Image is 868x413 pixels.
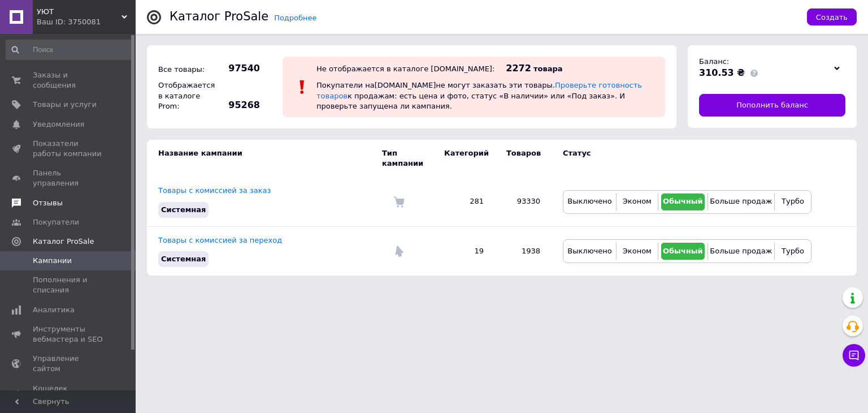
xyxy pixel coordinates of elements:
[33,354,105,374] span: Управление сайтом
[566,193,613,210] button: Выключено
[623,247,652,255] span: Эконом
[33,275,105,295] span: Пополнения и списания
[37,17,136,27] div: Ваш ID: 3750081
[33,236,94,247] span: Каталог ProSale
[382,140,433,177] td: Тип кампании
[37,7,121,17] span: УЮТ
[158,186,271,195] a: Товары с комиссией за заказ
[433,140,495,177] td: Категорий
[699,94,845,117] a: Пополнить баланс
[710,197,772,205] span: Больше продаж
[843,344,865,367] button: Чат с покупателем
[778,243,808,260] button: Турбо
[316,64,494,73] div: Не отображается в каталоге [DOMAIN_NAME]:
[147,140,382,177] td: Название кампании
[663,197,703,205] span: Обычный
[316,81,642,110] span: Покупатели на [DOMAIN_NAME] не могут заказать эти товары. к продажам: есть цена и фото, статус «В...
[161,205,206,214] span: Системная
[663,247,703,255] span: Обычный
[619,193,655,210] button: Эконом
[33,305,75,315] span: Аналитика
[816,13,848,21] span: Создать
[33,217,79,227] span: Покупатели
[495,226,552,276] td: 1938
[393,196,405,208] img: Комиссия за заказ
[567,197,611,205] span: Выключено
[567,247,611,255] span: Выключено
[316,81,642,100] a: Проверьте готовность товаров
[619,243,655,260] button: Эконом
[433,226,495,276] td: 19
[155,78,218,114] div: Отображается в каталоге Prom:
[552,140,811,177] td: Статус
[274,14,316,22] a: Подробнее
[33,139,105,159] span: Показатели работы компании
[711,193,771,210] button: Больше продаж
[566,243,613,260] button: Выключено
[33,119,84,130] span: Уведомления
[158,236,282,244] a: Товары с комиссией за переход
[533,64,563,73] span: товара
[782,197,804,205] span: Турбо
[778,193,808,210] button: Турбо
[711,243,771,260] button: Больше продаж
[220,99,260,111] span: 95268
[506,63,531,74] span: 2272
[33,100,97,110] span: Товары и услуги
[433,177,495,226] td: 281
[699,57,729,66] span: Баланс:
[661,243,705,260] button: Обычный
[170,11,268,23] div: Каталог ProSale
[807,8,857,25] button: Создать
[155,62,218,78] div: Все товары:
[393,246,405,257] img: Комиссия за переход
[623,197,652,205] span: Эконом
[161,255,206,263] span: Системная
[33,256,72,266] span: Кампании
[495,177,552,226] td: 93330
[495,140,552,177] td: Товаров
[6,40,133,60] input: Поиск
[220,62,260,75] span: 97540
[710,247,772,255] span: Больше продаж
[294,79,311,96] img: :exclamation:
[33,198,63,208] span: Отзывы
[699,67,745,78] span: 310.53 ₴
[33,384,105,404] span: Кошелек компании
[33,70,105,91] span: Заказы и сообщения
[782,247,804,255] span: Турбо
[736,100,808,110] span: Пополнить баланс
[661,193,705,210] button: Обычный
[33,324,105,345] span: Инструменты вебмастера и SEO
[33,168,105,188] span: Панель управления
